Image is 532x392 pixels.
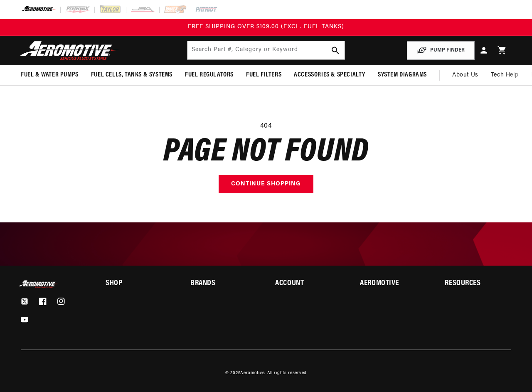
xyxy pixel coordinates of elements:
summary: Fuel Regulators [179,65,240,85]
img: Aeromotive [18,41,122,60]
span: Fuel & Water Pumps [21,71,79,79]
a: Aeromotive [240,371,264,375]
span: Tech Help [491,71,518,80]
h1: Page not found [21,138,511,167]
summary: Account [275,280,341,287]
span: Fuel Filters [246,71,281,79]
a: Continue shopping [219,175,313,194]
summary: Aeromotive [360,280,426,287]
summary: Shop [106,280,172,287]
summary: Fuel Cells, Tanks & Systems [85,65,179,85]
span: Accessories & Specialty [294,71,365,79]
summary: Resources [445,280,511,287]
span: FREE SHIPPING OVER $109.00 (EXCL. FUEL TANKS) [188,24,344,30]
span: About Us [452,72,478,78]
img: Aeromotive [18,280,59,288]
small: © 2025 . [225,371,266,375]
summary: Fuel & Water Pumps [15,65,85,85]
input: Search by Part Number, Category or Keyword [187,41,345,59]
button: PUMP FINDER [407,41,475,60]
summary: System Diagrams [372,65,433,85]
span: Fuel Regulators [185,71,234,79]
summary: Tech Help [485,65,525,85]
span: System Diagrams [378,71,427,79]
summary: Fuel Filters [240,65,288,85]
p: 404 [21,121,511,132]
summary: Brands [190,280,256,287]
button: search button [326,41,345,59]
summary: Accessories & Specialty [288,65,372,85]
small: All rights reserved [267,371,307,375]
span: Fuel Cells, Tanks & Systems [91,71,172,79]
a: About Us [446,65,485,85]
